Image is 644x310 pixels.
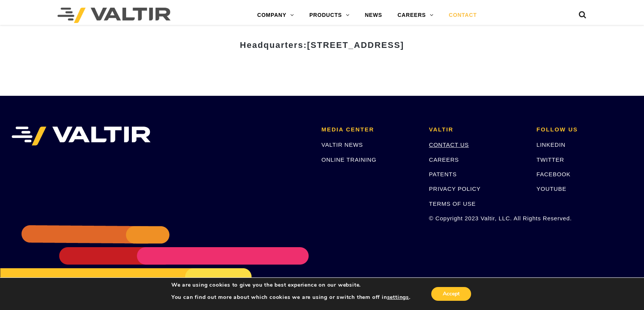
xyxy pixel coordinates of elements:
[429,200,476,207] a: TERMS OF USE
[171,294,411,301] p: You can find out more about which cookies we are using or switch them off in .
[302,8,357,23] a: PRODUCTS
[387,294,409,301] button: settings
[307,40,404,50] span: [STREET_ADDRESS]
[58,8,171,23] img: Valtir
[11,126,151,146] img: VALTIR
[429,126,525,133] h2: VALTIR
[537,126,633,133] h2: FOLLOW US
[240,40,404,50] strong: Headquarters:
[171,282,411,289] p: We are using cookies to give you the best experience on our website.
[390,8,441,23] a: CAREERS
[537,156,564,163] a: TWITTER
[537,185,567,192] a: YOUTUBE
[429,214,525,223] p: © Copyright 2023 Valtir, LLC. All Rights Reserved.
[322,156,376,163] a: ONLINE TRAINING
[537,141,566,148] a: LINKEDIN
[431,287,471,301] button: Accept
[429,156,459,163] a: CAREERS
[250,8,302,23] a: COMPANY
[429,171,457,177] a: PATENTS
[322,126,418,133] h2: MEDIA CENTER
[357,8,390,23] a: NEWS
[441,8,485,23] a: CONTACT
[429,141,469,148] a: CONTACT US
[537,171,571,177] a: FACEBOOK
[429,185,481,192] a: PRIVACY POLICY
[322,141,363,148] a: VALTIR NEWS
